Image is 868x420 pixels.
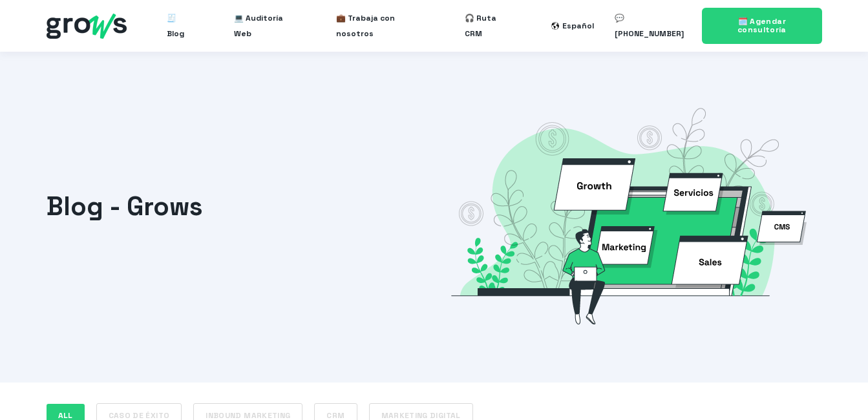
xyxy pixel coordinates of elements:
img: grows - hubspot [47,14,127,39]
iframe: Chat Widget [803,358,868,420]
a: 💬 [PHONE_NUMBER] [615,5,686,47]
div: Español [562,18,594,34]
a: 🧾 Blog [167,5,193,47]
a: 💼 Trabaja con nosotros [336,5,423,47]
a: 💻 Auditoría Web [234,5,295,47]
span: 🗓️ Agendar consultoría [737,16,787,35]
h1: Blog - Grows [47,189,292,225]
a: 🎧 Ruta CRM [465,5,510,47]
a: 🗓️ Agendar consultoría [702,8,821,44]
img: Grows consulting [435,105,822,326]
